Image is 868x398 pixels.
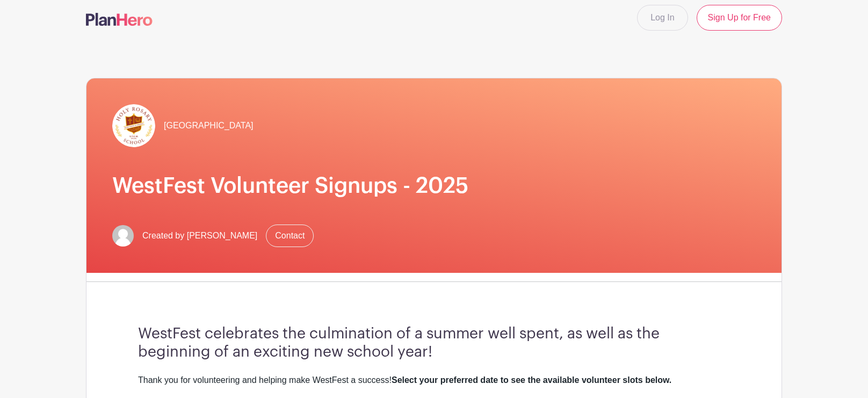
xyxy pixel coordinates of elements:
[138,374,730,387] div: Thank you for volunteering and helping make WestFest a success!
[112,225,134,247] img: default-ce2991bfa6775e67f084385cd625a349d9dcbb7a52a09fb2fda1e96e2d18dcdb.png
[112,173,756,199] h1: WestFest Volunteer Signups - 2025
[138,325,730,361] h3: WestFest celebrates the culmination of a summer well spent, as well as the beginning of an exciti...
[164,119,254,132] span: [GEOGRAPHIC_DATA]
[112,104,155,147] img: hr-logo-circle.png
[697,5,782,31] a: Sign Up for Free
[86,13,153,26] img: logo-507f7623f17ff9eddc593b1ce0a138ce2505c220e1c5a4e2b4648c50719b7d32.svg
[142,229,257,242] span: Created by [PERSON_NAME]
[266,225,314,247] a: Contact
[392,375,671,385] strong: Select your preferred date to see the available volunteer slots below.
[637,5,688,31] a: Log In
